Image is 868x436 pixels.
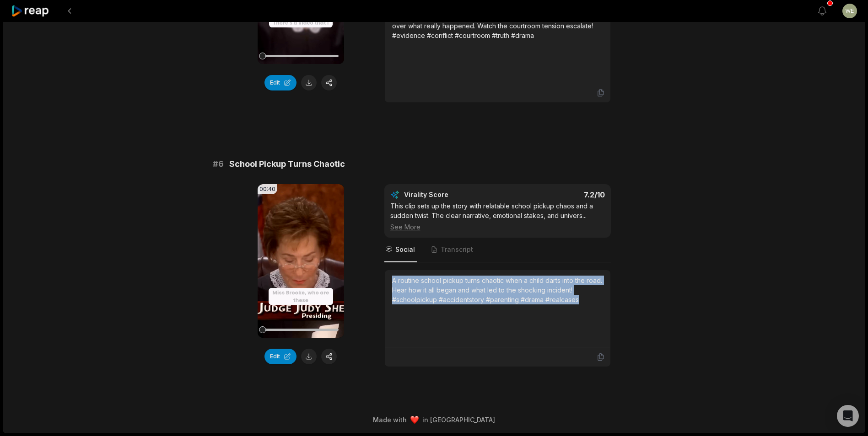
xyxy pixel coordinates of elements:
[410,416,419,424] img: heart emoji
[11,415,857,425] div: Made with in [GEOGRAPHIC_DATA]
[395,245,415,254] span: Social
[392,276,603,304] div: A routine school pickup turns chaotic when a child darts into the road. Hear how it all began and...
[384,238,611,262] nav: Tabs
[392,11,603,40] div: Confusion erupts over video evidence as the judge and mother clash over what really happened. Wat...
[258,184,344,338] video: Your browser does not support mp4 format.
[404,190,502,199] div: Virality Score
[390,222,605,232] div: See More
[264,75,297,90] button: Edit
[264,349,297,364] button: Edit
[441,245,473,254] span: Transcript
[390,201,605,232] div: This clip sets up the story with relatable school pickup chaos and a sudden twist. The clear narr...
[229,158,345,170] span: School Pickup Turns Chaotic
[837,405,859,427] div: Open Intercom Messenger
[213,158,224,170] span: # 6
[507,190,605,199] div: 7.2 /10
